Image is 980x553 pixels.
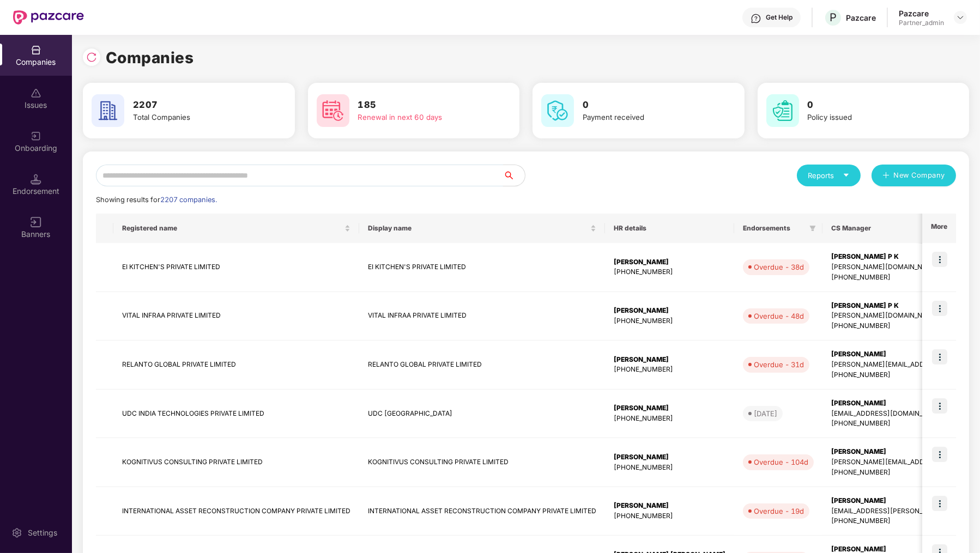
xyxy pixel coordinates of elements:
[359,390,605,439] td: UDC [GEOGRAPHIC_DATA]
[614,355,725,365] div: [PERSON_NAME]
[807,222,818,235] span: filter
[754,506,804,516] div: Overdue - 19d
[809,225,816,232] span: filter
[359,243,605,292] td: EI KITCHEN'S PRIVATE LIMITED
[25,527,61,538] div: Settings
[160,196,217,204] span: 2207 companies.
[614,511,725,521] div: [PHONE_NUMBER]
[359,292,605,341] td: VITAL INFRAA PRIVATE LIMITED
[808,112,934,123] div: Policy issued
[614,306,725,316] div: [PERSON_NAME]
[614,267,725,277] div: [PHONE_NUMBER]
[11,527,22,538] img: svg+xml;base64,PHN2ZyBpZD0iU2V0dGluZy0yMHgyMCIgeG1sbnM9Imh0dHA6Ly93d3cudzMub3JnLzIwMDAvc3ZnIiB3aW...
[751,13,761,24] img: svg+xml;base64,PHN2ZyBpZD0iSGVscC0zMngzMiIgeG1sbnM9Imh0dHA6Ly93d3cudzMub3JnLzIwMDAvc3ZnIiB3aWR0aD...
[31,174,41,185] img: svg+xml;base64,PHN2ZyB3aWR0aD0iMTQuNSIgaGVpZ2h0PSIxNC41IiB2aWV3Qm94PSIwIDAgMTYgMTYiIGZpbGw9Im5vbm...
[359,214,605,243] th: Display name
[932,496,947,511] img: icon
[359,341,605,390] td: RELANTO GLOBAL PRIVATE LIMITED
[754,408,777,419] div: [DATE]
[614,257,725,268] div: [PERSON_NAME]
[133,112,259,123] div: Total Companies
[932,252,947,267] img: icon
[754,457,808,467] div: Overdue - 104d
[614,452,725,463] div: [PERSON_NAME]
[359,487,605,536] td: INTERNATIONAL ASSET RECONSTRUCTION COMPANY PRIVATE LIMITED
[113,214,359,243] th: Registered name
[894,170,946,181] span: New Company
[92,94,124,127] img: svg+xml;base64,PHN2ZyB4bWxucz0iaHR0cDovL3d3dy53My5vcmcvMjAwMC9zdmciIHdpZHRoPSI2MCIgaGVpZ2h0PSI2MC...
[614,463,725,473] div: [PHONE_NUMBER]
[106,46,194,70] h1: Companies
[614,364,725,375] div: [PHONE_NUMBER]
[503,165,525,186] button: search
[754,262,804,272] div: Overdue - 38d
[31,217,41,228] img: svg+xml;base64,PHN2ZyB3aWR0aD0iMTYiIGhlaWdodD0iMTYiIHZpZXdCb3g9IjAgMCAxNiAxNiIgZmlsbD0ibm9uZSIgeG...
[932,398,947,414] img: icon
[754,311,804,321] div: Overdue - 48d
[614,414,725,424] div: [PHONE_NUMBER]
[922,214,956,243] th: More
[830,11,837,24] span: P
[614,316,725,326] div: [PHONE_NUMBER]
[503,171,525,180] span: search
[358,112,485,123] div: Renewal in next 60 days
[872,165,956,186] button: plusNew Company
[96,196,217,204] span: Showing results for
[358,98,485,112] h3: 185
[743,224,805,233] span: Endorsements
[359,438,605,487] td: KOGNITIVUS CONSULTING PRIVATE LIMITED
[113,390,359,439] td: UDC INDIA TECHNOLOGIES PRIVATE LIMITED
[932,349,947,364] img: icon
[317,94,349,127] img: svg+xml;base64,PHN2ZyB4bWxucz0iaHR0cDovL3d3dy53My5vcmcvMjAwMC9zdmciIHdpZHRoPSI2MCIgaGVpZ2h0PSI2MC...
[541,94,574,127] img: svg+xml;base64,PHN2ZyB4bWxucz0iaHR0cDovL3d3dy53My5vcmcvMjAwMC9zdmciIHdpZHRoPSI2MCIgaGVpZ2h0PSI2MC...
[614,403,725,414] div: [PERSON_NAME]
[754,359,804,370] div: Overdue - 31d
[614,501,725,511] div: [PERSON_NAME]
[113,243,359,292] td: EI KITCHEN'S PRIVATE LIMITED
[113,292,359,341] td: VITAL INFRAA PRIVATE LIMITED
[368,224,588,233] span: Display name
[766,94,799,127] img: svg+xml;base64,PHN2ZyB4bWxucz0iaHR0cDovL3d3dy53My5vcmcvMjAwMC9zdmciIHdpZHRoPSI2MCIgaGVpZ2h0PSI2MC...
[882,172,890,180] span: plus
[122,224,342,233] span: Registered name
[31,45,41,56] img: svg+xml;base64,PHN2ZyBpZD0iQ29tcGFuaWVzIiB4bWxucz0iaHR0cDovL3d3dy53My5vcmcvMjAwMC9zdmciIHdpZHRoPS...
[956,13,965,22] img: svg+xml;base64,PHN2ZyBpZD0iRHJvcGRvd24tMzJ4MzIiIHhtbG5zPSJodHRwOi8vd3d3LnczLm9yZy8yMDAwL3N2ZyIgd2...
[808,98,934,112] h3: 0
[899,19,944,27] div: Partner_admin
[113,341,359,390] td: RELANTO GLOBAL PRIVATE LIMITED
[133,98,259,112] h3: 2207
[113,487,359,536] td: INTERNATIONAL ASSET RECONSTRUCTION COMPANY PRIVATE LIMITED
[583,112,709,123] div: Payment received
[31,131,41,142] img: svg+xml;base64,PHN2ZyB3aWR0aD0iMjAiIGhlaWdodD0iMjAiIHZpZXdCb3g9IjAgMCAyMCAyMCIgZmlsbD0ibm9uZSIgeG...
[899,8,944,19] div: Pazcare
[31,88,41,99] img: svg+xml;base64,PHN2ZyBpZD0iSXNzdWVzX2Rpc2FibGVkIiB4bWxucz0iaHR0cDovL3d3dy53My5vcmcvMjAwMC9zdmciIH...
[932,301,947,316] img: icon
[583,98,709,112] h3: 0
[86,52,97,63] img: svg+xml;base64,PHN2ZyBpZD0iUmVsb2FkLTMyeDMyIiB4bWxucz0iaHR0cDovL3d3dy53My5vcmcvMjAwMC9zdmciIHdpZH...
[932,447,947,462] img: icon
[113,438,359,487] td: KOGNITIVUS CONSULTING PRIVATE LIMITED
[766,13,793,22] div: Get Help
[605,214,734,243] th: HR details
[843,172,850,179] span: caret-down
[808,170,850,181] div: Reports
[13,10,84,25] img: New Pazcare Logo
[846,13,876,23] div: Pazcare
